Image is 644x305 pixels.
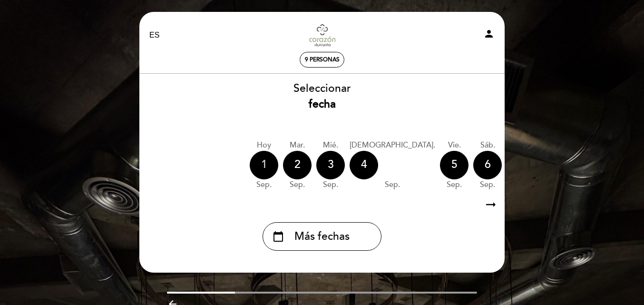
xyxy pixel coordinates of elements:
[250,151,278,179] div: 1
[250,140,278,151] div: Hoy
[263,22,381,49] a: [PERSON_NAME]
[473,179,502,190] div: sep.
[294,229,350,245] span: Más fechas
[483,28,495,39] i: person
[440,151,468,179] div: 5
[350,151,378,179] div: 4
[283,179,312,190] div: sep.
[309,98,336,111] b: fecha
[350,140,435,151] div: [DEMOGRAPHIC_DATA].
[440,179,468,190] div: sep.
[440,140,468,151] div: vie.
[139,81,505,112] div: Seleccionar
[483,28,495,43] button: person
[250,179,278,190] div: sep.
[305,56,340,63] span: 9 personas
[283,151,312,179] div: 2
[273,228,284,245] i: calendar_today
[316,151,345,179] div: 3
[350,179,435,190] div: sep.
[484,195,498,215] i: arrow_right_alt
[316,140,345,151] div: mié.
[473,140,502,151] div: sáb.
[473,151,502,179] div: 6
[316,179,345,190] div: sep.
[283,140,312,151] div: mar.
